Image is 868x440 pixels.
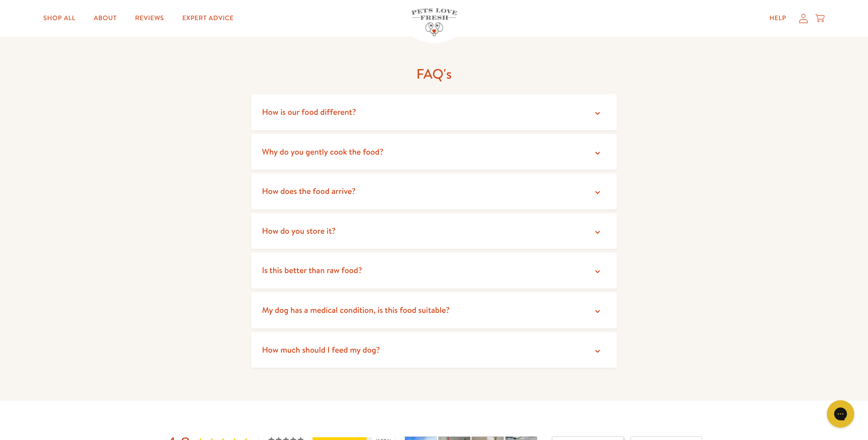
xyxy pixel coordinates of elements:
summary: Why do you gently cook the food? [251,134,617,170]
a: Help [762,9,793,27]
summary: Is this better than raw food? [251,252,617,289]
a: Expert Advice [175,9,241,27]
summary: How do you store it? [251,213,617,249]
span: How much should I feed my dog? [262,344,380,355]
summary: How does the food arrive? [251,173,617,209]
summary: How much should I feed my dog? [251,332,617,368]
span: Why do you gently cook the food? [262,146,384,157]
iframe: Gorgias live chat messenger [822,397,859,431]
a: Reviews [128,9,171,27]
summary: My dog has a medical condition, is this food suitable? [251,292,617,328]
span: How is our food different? [262,106,356,118]
span: How do you store it? [262,225,336,236]
a: About [86,9,124,27]
span: How does the food arrive? [262,185,356,197]
span: My dog has a medical condition, is this food suitable? [262,304,450,316]
span: Is this better than raw food? [262,264,362,276]
summary: How is our food different? [251,94,617,130]
img: Pets Love Fresh [411,8,457,36]
h2: FAQ's [288,65,581,83]
a: Shop All [36,9,83,27]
